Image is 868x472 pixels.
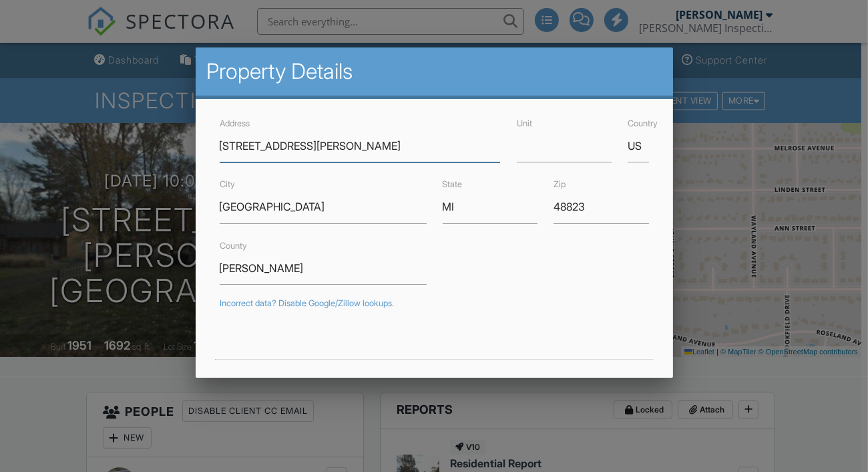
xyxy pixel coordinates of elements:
[206,58,662,85] h2: Property Details
[220,118,250,128] label: Address
[516,118,531,128] label: Unit
[220,179,235,189] label: City
[628,118,658,128] label: Country
[220,240,247,250] label: County
[220,298,649,309] div: Incorrect data? Disable Google/Zillow lookups.
[442,179,462,189] label: State
[554,179,566,189] label: Zip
